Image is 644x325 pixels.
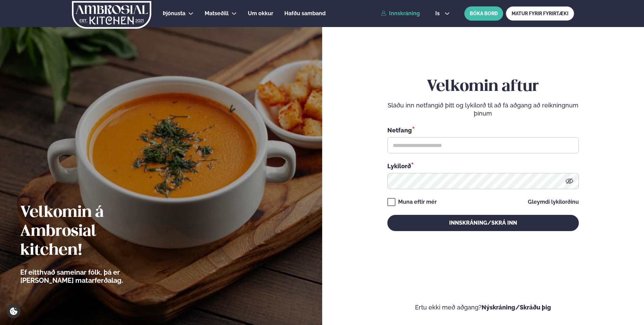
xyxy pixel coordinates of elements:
[342,303,624,311] p: Ertu ekki með aðgang?
[381,10,420,17] a: Innskráning
[20,268,160,284] p: Ef eitthvað sameinar fólk, þá er [PERSON_NAME] matarferðalag.
[71,1,152,29] img: logo
[387,215,579,231] button: Innskráning/Skrá inn
[20,203,160,260] h2: Velkomin á Ambrosial kitchen!
[464,6,503,21] button: BÓKA BORÐ
[506,6,574,21] a: MATUR FYRIR FYRIRTÆKI
[163,9,185,18] a: Þjónusta
[205,9,229,18] a: Matseðill
[387,101,579,118] p: Sláðu inn netfangið þitt og lykilorð til að fá aðgang að reikningnum þínum
[435,11,442,16] span: is
[248,9,273,18] a: Um okkur
[387,77,579,96] h2: Velkomin aftur
[430,11,455,16] button: is
[387,161,579,170] div: Lykilorð
[7,304,21,318] a: Cookie settings
[205,10,229,17] span: Matseðill
[482,304,551,311] a: Nýskráning/Skráðu þig
[387,126,579,134] div: Netfang
[284,10,326,17] span: Hafðu samband
[528,199,579,205] a: Gleymdi lykilorðinu
[163,10,185,17] span: Þjónusta
[248,10,273,17] span: Um okkur
[284,9,326,18] a: Hafðu samband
